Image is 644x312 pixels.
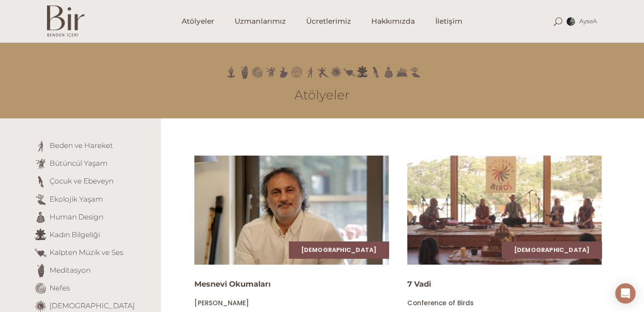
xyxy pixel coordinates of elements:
[50,283,70,292] a: Nefes
[371,16,415,26] span: Hakkımızda
[50,194,103,203] a: Ekolojik Yaşam
[235,16,286,26] span: Uzmanlarımız
[407,279,431,289] a: 7 Vadi
[567,17,575,26] img: AyseA1.jpg
[514,246,590,254] a: [DEMOGRAPHIC_DATA]
[50,230,100,238] a: Kadın Bilgeliği
[615,283,636,304] div: Open Intercom Messenger
[194,298,249,307] span: [PERSON_NAME]
[194,299,249,307] a: [PERSON_NAME]
[182,16,214,26] span: Atölyeler
[50,248,123,256] a: Kalpten Müzik ve Ses
[407,299,474,307] a: Conference of Birds
[306,16,351,26] span: Ücretlerimiz
[579,17,597,25] span: AyseA
[301,246,377,254] a: [DEMOGRAPHIC_DATA]
[50,212,103,221] a: Human Design
[50,159,108,167] a: Bütüncül Yaşam
[50,177,113,185] a: Çocuk ve Ebeveyn
[50,265,91,274] a: Meditasyon
[435,16,462,26] span: İletişim
[407,298,474,307] span: Conference of Birds
[194,279,271,289] a: Mesnevi Okumaları
[50,141,113,150] a: Beden ve Hareket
